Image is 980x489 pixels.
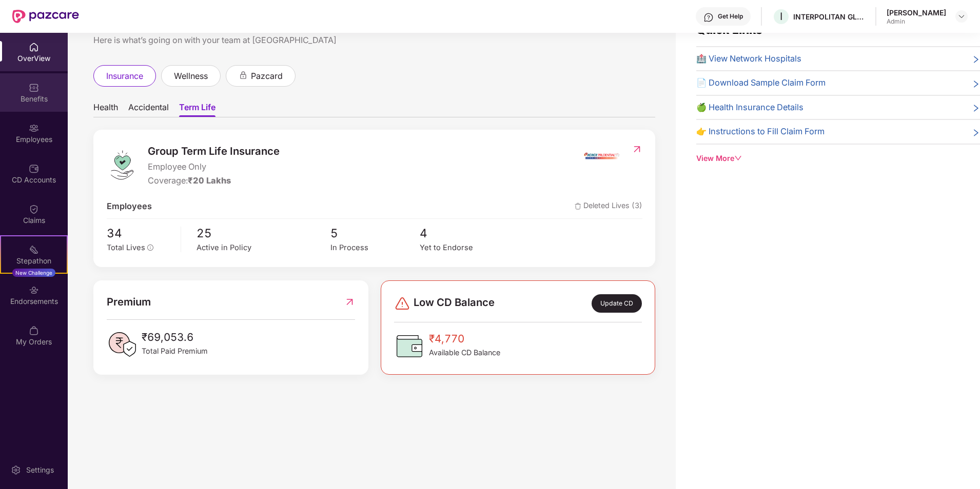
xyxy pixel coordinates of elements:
[29,83,39,93] img: svg+xml;base64,PHN2ZyBpZD0iQmVuZWZpdHMiIHhtbG5zPSJodHRwOi8vd3d3LnczLm9yZy8yMDAwL3N2ZyIgd2lkdGg9Ij...
[147,244,153,251] span: info-circle
[12,10,79,23] img: New Pazcare Logo
[107,243,145,252] span: Total Lives
[734,154,741,161] span: down
[330,224,420,242] span: 5
[887,17,946,26] div: Admin
[887,8,946,17] div: [PERSON_NAME]
[972,127,980,138] span: right
[632,144,642,154] img: RedirectIcon
[957,12,966,21] img: svg+xml;base64,PHN2ZyBpZD0iRHJvcGRvd24tMzJ4MzIiIHhtbG5zPSJodHRwOi8vd3d3LnczLm9yZy8yMDAwL3N2ZyIgd2...
[93,102,118,117] span: Health
[93,34,655,47] div: Here is what’s going on with your team at [GEOGRAPHIC_DATA]
[197,224,330,242] span: 25
[23,465,57,475] div: Settings
[718,12,743,21] div: Get Help
[972,54,980,66] span: right
[107,224,173,242] span: 34
[107,294,151,310] span: Premium
[29,244,39,255] img: svg+xml;base64,PHN2ZyB4bWxucz0iaHR0cDovL3d3dy53My5vcmcvMjAwMC9zdmciIHdpZHRoPSIyMSIgaGVpZ2h0PSIyMC...
[106,70,143,83] span: insurance
[142,345,208,357] span: Total Paid Premium
[179,102,215,117] span: Term Life
[197,242,330,254] div: Active in Policy
[344,294,355,310] img: RedirectIcon
[575,200,642,213] span: Deleted Lives (3)
[793,12,865,22] div: INTERPOLITAN GLOBAL PRIVATE LIMITED
[394,331,425,361] img: CDBalanceIcon
[29,204,39,214] img: svg+xml;base64,PHN2ZyBpZD0iQ2xhaW0iIHhtbG5zPSJodHRwOi8vd3d3LnczLm9yZy8yMDAwL3N2ZyIgd2lkdGg9IjIwIi...
[429,331,500,347] span: ₹4,770
[148,143,280,159] span: Group Term Life Insurance
[429,347,500,358] span: Available CD Balance
[592,294,641,313] div: Update CD
[107,200,152,213] span: Employees
[148,174,280,188] div: Coverage:
[972,78,980,90] span: right
[107,150,138,180] img: logo
[188,175,231,186] span: ₹20 Lakhs
[420,224,509,242] span: 4
[696,153,980,164] div: View More
[11,465,21,475] img: svg+xml;base64,PHN2ZyBpZD0iU2V0dGluZy0yMHgyMCIgeG1sbnM9Imh0dHA6Ly93d3cudzMub3JnLzIwMDAvc3ZnIiB3aW...
[29,42,39,52] img: svg+xml;base64,PHN2ZyBpZD0iSG9tZSIgeG1sbnM9Imh0dHA6Ly93d3cudzMub3JnLzIwMDAvc3ZnIiB3aWR0aD0iMjAiIG...
[1,256,67,266] div: Stepathon
[29,285,39,295] img: svg+xml;base64,PHN2ZyBpZD0iRW5kb3JzZW1lbnRzIiB4bWxucz0iaHR0cDovL3d3dy53My5vcmcvMjAwMC9zdmciIHdpZH...
[29,325,39,336] img: svg+xml;base64,PHN2ZyBpZD0iTXlfT3JkZXJzIiBkYXRhLW5hbWU9Ik15IE9yZGVycyIgeG1sbnM9Imh0dHA6Ly93d3cudz...
[575,203,581,210] img: deleteIcon
[394,295,410,312] img: svg+xml;base64,PHN2ZyBpZD0iRGFuZ2VyLTMyeDMyIiB4bWxucz0iaHR0cDovL3d3dy53My5vcmcvMjAwMC9zdmciIHdpZH...
[703,12,714,23] img: svg+xml;base64,PHN2ZyBpZD0iSGVscC0zMngzMiIgeG1sbnM9Imh0dHA6Ly93d3cudzMub3JnLzIwMDAvc3ZnIiB3aWR0aD...
[29,123,39,133] img: svg+xml;base64,PHN2ZyBpZD0iRW1wbG95ZWVzIiB4bWxucz0iaHR0cDovL3d3dy53My5vcmcvMjAwMC9zdmciIHdpZHRoPS...
[583,143,621,169] img: insurerIcon
[12,269,55,277] div: New Challenge
[29,164,39,174] img: svg+xml;base64,PHN2ZyBpZD0iQ0RfQWNjb3VudHMiIGRhdGEtbmFtZT0iQ0QgQWNjb3VudHMiIHhtbG5zPSJodHRwOi8vd3...
[142,329,208,345] span: ₹69,053.6
[330,242,420,254] div: In Process
[420,242,509,254] div: Yet to Endorse
[128,102,169,117] span: Accidental
[239,71,248,80] div: animation
[696,101,803,114] span: 🍏 Health Insurance Details
[174,70,208,83] span: wellness
[780,10,782,23] span: I
[696,76,826,90] span: 📄 Download Sample Claim Form
[148,160,280,174] span: Employee Only
[972,103,980,114] span: right
[696,125,825,138] span: 👉 Instructions to Fill Claim Form
[696,52,801,66] span: 🏥 View Network Hospitals
[251,70,283,83] span: pazcard
[107,329,138,360] img: PaidPremiumIcon
[414,294,495,313] span: Low CD Balance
